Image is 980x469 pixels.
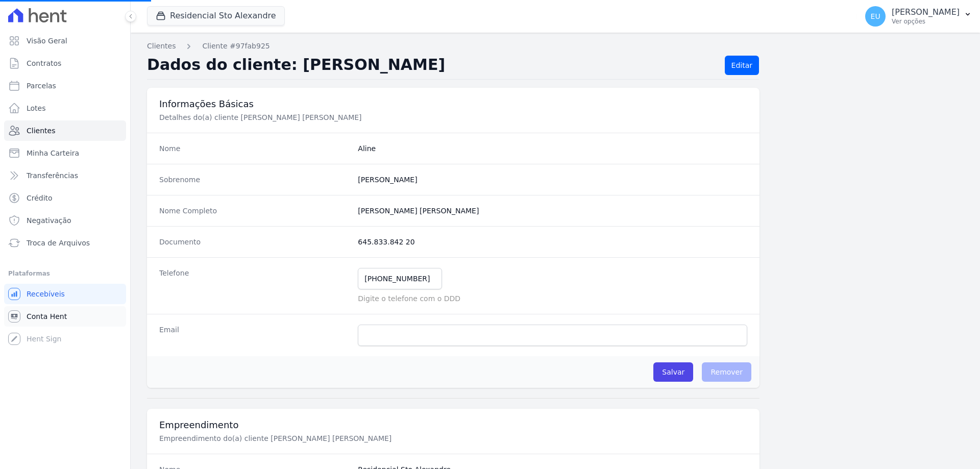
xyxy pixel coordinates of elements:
a: Minha Carteira [4,143,126,163]
div: Plataformas [8,267,122,280]
a: Editar [725,56,759,75]
p: Detalhes do(a) cliente [PERSON_NAME] [PERSON_NAME] [159,112,502,122]
a: Visão Geral [4,31,126,51]
h3: Informações Básicas [159,98,747,110]
button: Residencial Sto Alexandre [147,6,285,26]
dd: 645.833.842 20 [358,237,747,247]
a: Troca de Arquivos [4,233,126,253]
span: Crédito [27,193,53,203]
dt: Telefone [159,268,350,304]
span: Minha Carteira [27,148,79,158]
a: Clientes [147,41,176,52]
button: EU [PERSON_NAME] Ver opções [857,2,980,31]
h2: Dados do cliente: [PERSON_NAME] [147,56,717,75]
dd: [PERSON_NAME] [358,175,747,185]
span: Clientes [27,126,55,136]
span: Recebíveis [27,289,65,299]
dt: Nome Completo [159,206,350,216]
h3: Empreendimento [159,419,747,431]
p: Digite o telefone com o DDD [358,293,747,304]
dt: Documento [159,237,350,247]
a: Negativação [4,210,126,231]
input: Salvar [653,362,693,382]
a: Crédito [4,188,126,208]
dd: Aline [358,143,747,154]
p: [PERSON_NAME] [892,7,960,17]
dt: Email [159,325,350,346]
span: Transferências [27,170,78,181]
dt: Sobrenome [159,175,350,185]
span: Contratos [27,58,61,68]
a: Cliente #97fab925 [202,41,269,52]
a: Conta Hent [4,306,126,327]
a: Recebíveis [4,284,126,304]
p: Ver opções [892,17,960,26]
a: Clientes [4,120,126,141]
span: EU [871,13,880,20]
nav: Breadcrumb [147,41,964,52]
span: Visão Geral [27,36,67,46]
a: Contratos [4,53,126,73]
span: Troca de Arquivos [27,238,90,248]
p: Empreendimento do(a) cliente [PERSON_NAME] [PERSON_NAME] [159,433,502,443]
a: Lotes [4,98,126,118]
dd: [PERSON_NAME] [PERSON_NAME] [358,206,747,216]
span: Conta Hent [27,311,67,322]
a: Parcelas [4,76,126,96]
a: Transferências [4,165,126,186]
span: Parcelas [27,81,56,91]
span: Remover [702,362,751,382]
span: Lotes [27,103,46,113]
span: Negativação [27,215,71,226]
dt: Nome [159,143,350,154]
